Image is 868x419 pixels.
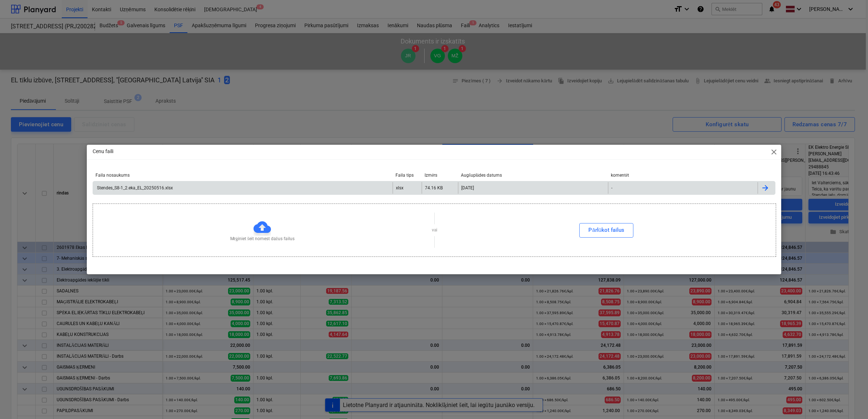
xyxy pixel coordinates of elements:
p: Cenu faili [93,148,113,155]
div: Faila nosaukums [96,173,390,178]
div: Mēģiniet šeit nomest dažus failusvaiPārlūkot failus [93,204,776,257]
div: 74.16 KB [425,185,443,190]
div: Izmērs [425,173,455,178]
div: komentēt [611,173,755,178]
div: Faila tips [396,173,419,178]
div: Pārlūkot failus [588,225,624,235]
p: vai [432,227,437,233]
div: xlsx [396,185,403,190]
span: close [770,148,778,156]
div: Stendes_S8-1_2.eka_EL_20250516.xlsx [96,185,173,190]
div: - [611,185,612,190]
div: Augšuplādes datums [461,173,605,178]
div: [DATE] [461,185,474,190]
p: Mēģiniet šeit nomest dažus failus [230,236,295,242]
button: Pārlūkot failus [579,223,633,238]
